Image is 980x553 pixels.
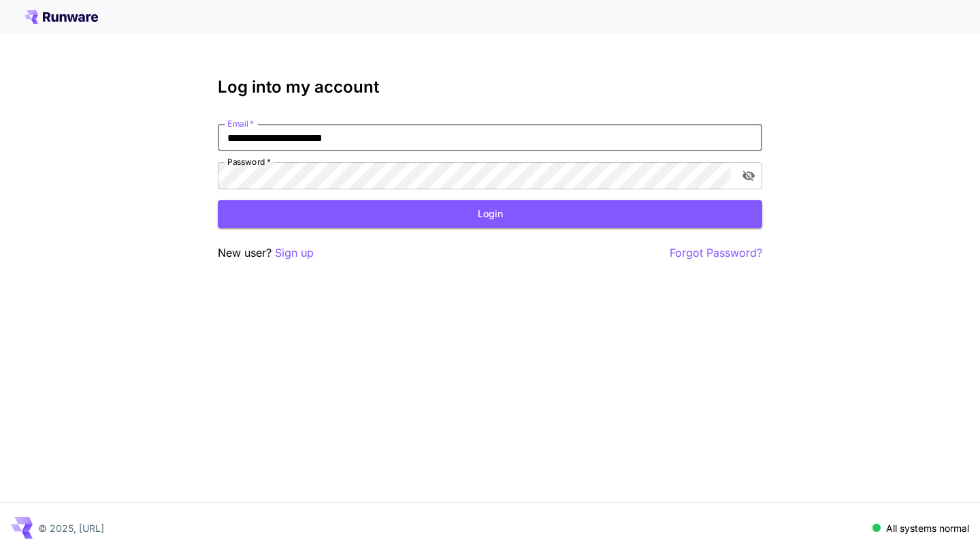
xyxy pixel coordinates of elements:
[670,244,762,262] button: Forgot Password?
[736,163,761,188] button: toggle password visibility
[38,521,104,535] p: © 2025, [URL]
[218,244,314,262] p: New user?
[886,521,969,535] p: All systems normal
[227,118,254,129] label: Email
[275,244,314,262] button: Sign up
[218,200,762,228] button: Login
[227,156,271,168] label: Password
[218,78,762,97] h3: Log into my account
